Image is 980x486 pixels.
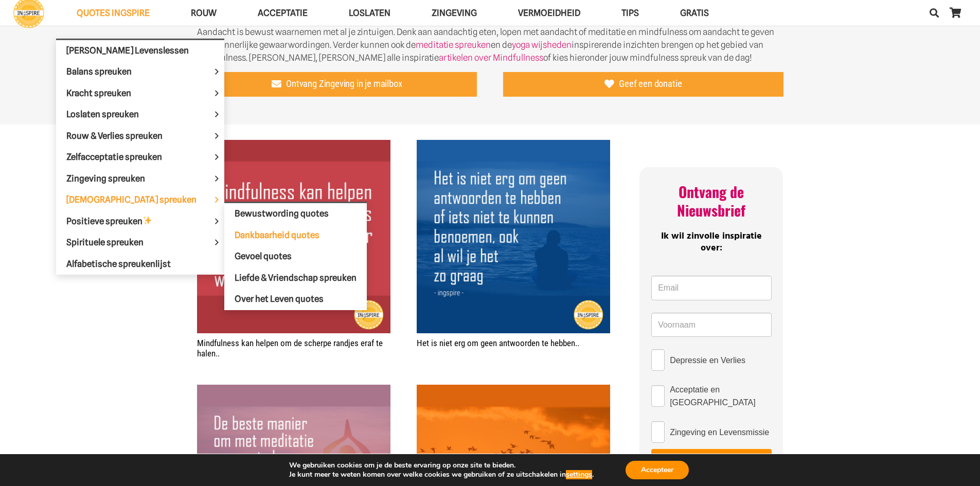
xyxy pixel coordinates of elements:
[66,194,214,205] span: [DEMOGRAPHIC_DATA] spreuken
[439,52,543,63] a: artikelen over Mindfullness
[66,88,149,98] span: Kracht spreuken
[56,189,224,211] a: [DEMOGRAPHIC_DATA] spreukenMooiste spreuken Menu
[670,383,771,409] span: Acceptatie en [GEOGRAPHIC_DATA]
[566,470,592,479] button: settings
[651,313,771,337] input: Voornaam
[651,421,665,443] input: Zingeving en Levensmissie
[209,168,224,189] span: Zingeving spreuken Menu
[417,140,610,333] img: Het is niet erg om geen antwoorden te hebben of iets niet te kunnen benoemen, ook al wil je het z...
[209,147,224,168] span: Zelfacceptatie spreuken Menu
[432,8,477,18] span: Zingeving
[197,140,390,333] a: Mindfulness kan helpen om de scherpe randjes eraf te halen..
[197,26,783,64] p: Aandacht is bewust waarnemen met al je zintuigen. Denk aan aandachtig eten, lopen met aandacht of...
[518,8,580,18] span: VERMOEIDHEID
[512,40,572,50] a: yoga wijsheden
[56,211,224,232] a: Positieve spreuken✨Positieve spreuken ✨ Menu
[651,276,771,300] input: Email
[651,349,665,371] input: Depressie en Verlies
[56,125,224,147] a: Rouw & Verlies spreukenRouw & Verlies spreuken Menu
[209,211,224,232] span: Positieve spreuken ✨ Menu
[197,140,390,333] img: Quote Mindfulness kan helpen om de scherpe randjes eraf te halen waardoor de pijn wat draaglijker...
[56,104,224,125] a: Loslaten spreukenLoslaten spreuken Menu
[56,61,224,83] a: Balans spreukenBalans spreuken Menu
[224,246,367,267] a: Gevoel quotes
[209,61,224,82] span: Balans spreuken Menu
[626,461,689,479] button: Accepteer
[235,273,357,283] span: Liefde & Vriendschap spreuken
[66,259,171,269] span: Alfabetische spreukenlijst
[503,72,783,97] a: Geef een donatie
[289,461,594,470] p: We gebruiken cookies om je de beste ervaring op onze site te bieden.
[191,8,217,18] span: ROUW
[56,83,224,104] a: Kracht spreukenKracht spreuken Menu
[56,232,224,254] a: Spirituele spreukenSpirituele spreuken Menu
[209,189,224,210] span: Mooiste spreuken Menu
[66,45,189,56] span: [PERSON_NAME] Levenslessen
[56,40,224,62] a: [PERSON_NAME] Levenslessen
[235,208,329,219] span: Bewustwording quotes
[651,385,665,407] input: Acceptatie en [GEOGRAPHIC_DATA]
[56,147,224,168] a: Zelfacceptatie spreukenZelfacceptatie spreuken Menu
[670,354,745,367] span: Depressie en Verlies
[66,66,149,77] span: Balans spreuken
[66,237,161,247] span: Spirituele spreuken
[677,181,745,221] span: Ontvang de Nieuwsbrief
[209,125,224,147] span: Rouw & Verlies spreuken Menu
[224,289,367,310] a: Over het Leven quotes
[417,338,579,348] a: Het is niet erg om geen antwoorden te hebben..
[66,152,180,162] span: Zelfacceptatie spreuken
[651,449,771,471] button: Schrijf me gratis in
[619,79,682,90] span: Geef een donatie
[289,470,594,479] p: Je kunt meer te weten komen over welke cookies we gebruiken of ze uitschakelen in .
[224,267,367,289] a: Liefde & Vriendschap spreuken
[661,229,762,256] span: Ik wil zinvolle inspiratie over:
[197,72,477,97] a: Ontvang Zingeving in je mailbox
[417,140,610,333] a: Het is niet erg om geen antwoorden te hebben..
[286,79,402,90] span: Ontvang Zingeving in je mailbox
[224,225,367,246] a: Dankbaarheid quotes
[209,104,224,125] span: Loslaten spreuken Menu
[621,8,639,18] span: TIPS
[224,203,367,225] a: Bewustwording quotes
[143,216,152,225] img: ✨
[235,251,292,261] span: Gevoel quotes
[56,168,224,190] a: Zingeving spreukenZingeving spreuken Menu
[209,83,224,104] span: Kracht spreuken Menu
[416,40,491,50] a: meditatie spreuken
[258,8,308,18] span: Acceptatie
[66,109,156,119] span: Loslaten spreuken
[209,232,224,253] span: Spirituele spreuken Menu
[66,216,170,226] span: Positieve spreuken
[66,131,180,141] span: Rouw & Verlies spreuken
[680,8,709,18] span: GRATIS
[670,426,769,439] span: Zingeving en Levensmissie
[197,338,383,358] a: Mindfulness kan helpen om de scherpe randjes eraf te halen..
[77,8,150,18] span: QUOTES INGSPIRE
[66,173,163,184] span: Zingeving spreuken
[56,254,224,275] a: Alfabetische spreukenlijst
[235,294,324,304] span: Over het Leven quotes
[235,230,319,240] span: Dankbaarheid quotes
[349,8,390,18] span: Loslaten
